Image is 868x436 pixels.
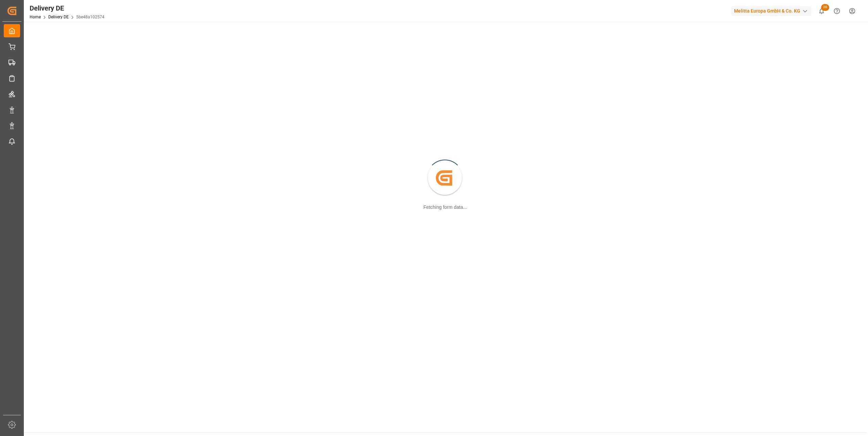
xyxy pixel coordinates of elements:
[423,204,467,211] div: Fetching form data...
[731,6,811,16] div: Melitta Europa GmbH & Co. KG
[30,15,41,19] a: Home
[821,4,829,11] span: 20
[30,3,104,13] div: Delivery DE
[829,3,845,19] button: Help Center
[48,15,69,19] a: Delivery DE
[814,3,829,19] button: show 20 new notifications
[731,4,814,17] button: Melitta Europa GmbH & Co. KG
